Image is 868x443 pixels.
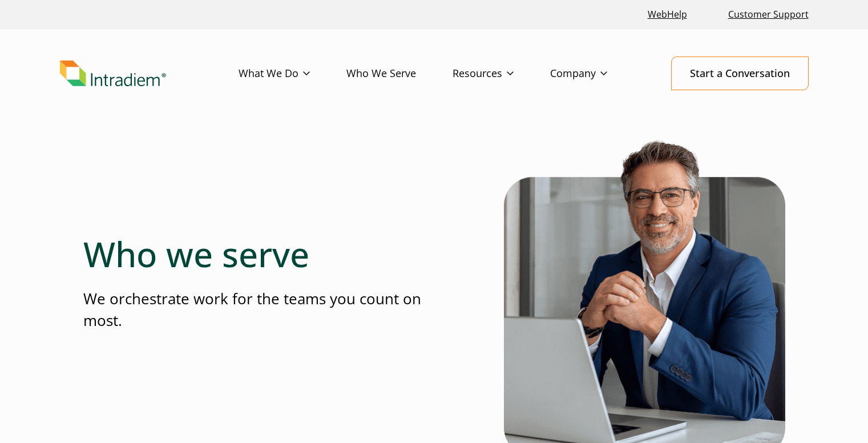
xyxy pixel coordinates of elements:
a: Start a Conversation [671,57,809,90]
a: What We Do [239,57,346,90]
a: Link opens in a new window [643,2,692,27]
p: We orchestrate work for the teams you count on most. [83,288,434,331]
h1: Who we serve [83,233,434,275]
img: Intradiem [60,61,166,87]
a: Company [550,57,644,90]
a: Who We Serve [346,57,453,90]
a: Resources [453,57,550,90]
a: Customer Support [724,2,813,27]
a: Link to homepage of Intradiem [60,61,239,87]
